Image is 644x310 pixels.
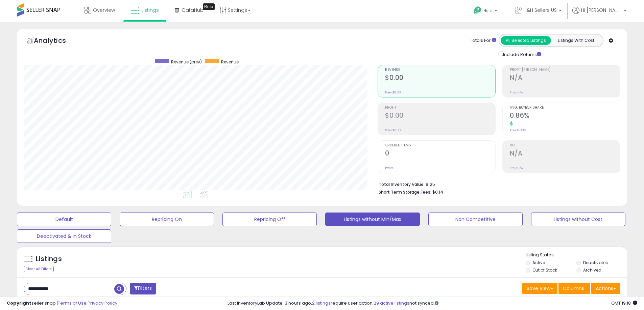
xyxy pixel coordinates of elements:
[510,112,620,121] h2: 0.86%
[7,300,117,307] div: seller snap | |
[494,50,549,58] div: Include Returns
[379,180,615,188] li: $125
[510,144,620,147] span: ROI
[551,36,601,45] button: Listings With Cost
[473,6,482,15] i: Get Help
[581,7,622,13] span: Hi [PERSON_NAME]
[17,229,111,243] button: Deactivated & In Stock
[532,260,545,265] label: Active
[374,300,409,306] a: 29 active listings
[385,128,401,132] small: Prev: $0.00
[501,36,551,45] button: All Selected Listings
[558,283,590,294] button: Columns
[531,213,625,226] button: Listings without Cost
[611,300,637,306] span: 2025-09-9 19:18 GMT
[510,106,620,110] span: Avg. Buybox Share
[325,213,420,226] button: Listings without Min/Max
[120,213,214,226] button: Repricing On
[470,37,496,44] div: Totals For
[583,260,609,265] label: Deactivated
[468,1,504,22] a: Help
[171,59,202,65] span: Revenue (prev)
[432,189,443,195] span: $0.14
[17,213,111,226] button: Default
[483,8,493,13] span: Help
[385,68,495,72] span: Revenue
[7,300,31,306] strong: Copyright
[24,266,54,272] div: Clear All Filters
[312,300,331,306] a: 2 listings
[385,112,495,121] h2: $0.00
[524,7,557,13] span: H&H Sellers US
[34,36,79,47] h5: Analytics
[522,283,557,294] button: Save View
[379,181,425,187] b: Total Inventory Value:
[222,213,317,226] button: Repricing Off
[510,128,526,132] small: Prev: 0.00%
[583,267,601,273] label: Archived
[58,300,87,306] a: Terms of Use
[203,3,215,10] div: Tooltip anchor
[510,68,620,72] span: Profit [PERSON_NAME]
[510,149,620,159] h2: N/A
[228,300,637,307] div: Last InventoryLab Update: 3 hours ago, require user action, not synced.
[88,300,117,306] a: Privacy Policy
[221,59,239,65] span: Revenue
[526,252,627,258] p: Listing States:
[141,7,159,13] span: Listings
[379,189,431,195] b: Short Term Storage Fees:
[572,7,626,22] a: Hi [PERSON_NAME]
[532,267,557,273] label: Out of Stock
[130,283,156,294] button: Filters
[93,7,115,13] span: Overview
[385,149,495,159] h2: 0
[36,254,62,264] h5: Listings
[385,74,495,83] h2: $0.00
[385,144,495,147] span: Ordered Items
[563,285,584,292] span: Columns
[385,90,401,94] small: Prev: $0.00
[428,213,523,226] button: Non Competitive
[591,283,620,294] button: Actions
[510,166,523,170] small: Prev: N/A
[510,74,620,83] h2: N/A
[510,90,523,94] small: Prev: N/A
[182,7,204,13] span: DataHub
[385,166,395,170] small: Prev: 0
[385,106,495,110] span: Profit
